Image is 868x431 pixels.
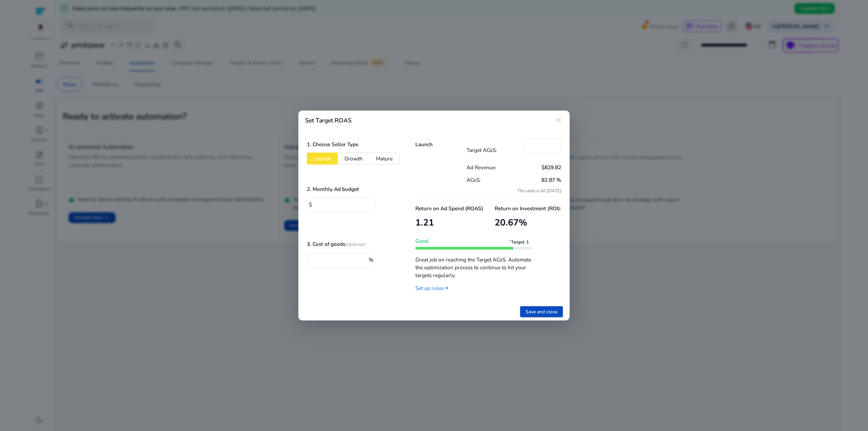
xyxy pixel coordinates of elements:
button: Growth [338,153,369,164]
i: (Optional) [345,241,365,248]
p: ACoS: [467,176,514,184]
h3: 20.67 [495,217,561,228]
h5: 3. Cost of goods [307,241,365,248]
h5: Launch [415,141,467,148]
span: % [369,256,374,264]
p: $829.82 [514,163,561,171]
mat-icon: east [443,284,449,292]
p: Ad Revenue: [467,163,514,171]
p: Good [415,237,532,245]
span: Target: 1 [511,239,535,250]
span: $ [309,201,312,209]
p: 82.87 % [514,176,561,184]
button: Mature [369,153,400,164]
p: Return on Investment (ROI): [495,204,561,212]
span: Save and close [526,308,557,315]
mat-icon: close [555,116,563,124]
span: % [519,216,527,229]
p: Target ACoS: [467,146,524,154]
p: Return on Ad Spend (ROAS) [415,204,483,212]
a: Set up rules [415,285,449,292]
h5: 1. Choose Seller Type [307,141,358,148]
button: Save and close [520,306,563,317]
h4: Set Target ROAS [305,117,352,124]
p: This data is till [DATE] [467,188,561,194]
h3: 1.21 [415,217,483,228]
h5: 2. Monthly Ad budget [307,186,359,192]
p: Great job on reaching the Target ACoS. Automate the optimization process to continue to hit your ... [415,252,532,279]
button: Launch [307,153,338,164]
